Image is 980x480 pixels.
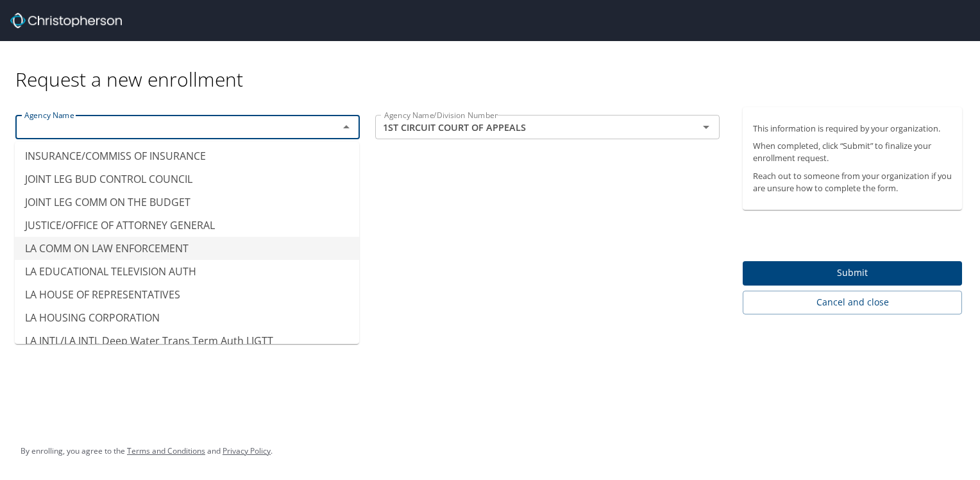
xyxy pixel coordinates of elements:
img: cbt logo [10,13,122,28]
li: LA EDUCATIONAL TELEVISION AUTH [15,260,359,283]
li: LA HOUSE OF REPRESENTATIVES [15,283,359,306]
div: Request a new enrollment [15,41,972,92]
li: INSURANCE/COMMISS OF INSURANCE [15,144,359,167]
p: Reach out to someone from your organization if you are unsure how to complete the form. [753,170,952,194]
a: Terms and Conditions [127,445,205,456]
li: LA INTL/LA INTL Deep Water Trans Term Auth LIGTT [15,329,359,352]
span: Cancel and close [753,295,952,311]
li: LA COMM ON LAW ENFORCEMENT [15,237,359,260]
span: Submit [753,265,952,281]
p: This information is required by your organization. [753,123,952,135]
button: Cancel and close [743,291,962,314]
li: JUSTICE/OFFICE OF ATTORNEY GENERAL [15,214,359,237]
li: JOINT LEG COMM ON THE BUDGET [15,191,359,214]
div: By enrolling, you agree to the and . [21,435,273,467]
button: Open [697,118,715,136]
p: When completed, click “Submit” to finalize your enrollment request. [753,140,952,164]
button: Close [337,118,355,136]
a: Privacy Policy [223,445,271,456]
button: Submit [743,261,962,286]
li: LA HOUSING CORPORATION [15,306,359,329]
li: JOINT LEG BUD CONTROL COUNCIL [15,167,359,191]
